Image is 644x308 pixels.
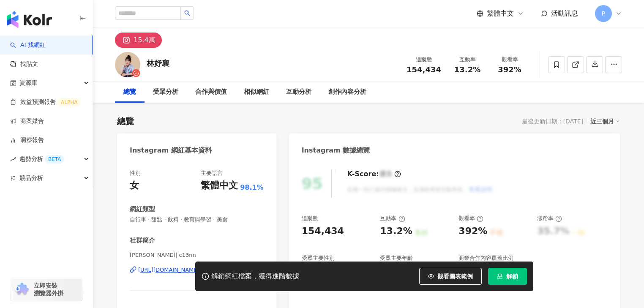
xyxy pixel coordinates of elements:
div: 解鎖網紅檔案，獲得進階數據 [211,272,299,281]
div: 合作與價值 [195,87,227,97]
div: 392% [458,225,487,238]
div: 主要語言 [201,169,223,177]
img: chrome extension [14,283,30,296]
div: Instagram 數據總覽 [302,146,370,155]
a: 洞察報告 [10,136,44,144]
div: 最後更新日期：[DATE] [522,118,583,125]
div: 近三個月 [590,116,620,127]
a: 商案媒合 [10,117,44,125]
span: 392% [498,65,521,74]
span: 觀看圖表範例 [437,273,473,280]
div: 受眾主要性別 [302,254,335,262]
a: 效益預測報告ALPHA [10,98,81,106]
a: chrome extension立即安裝 瀏覽器外掛 [11,278,82,301]
div: 社群簡介 [130,236,155,245]
div: 觀看率 [494,55,526,64]
button: 觀看圖表範例 [419,268,482,285]
div: 受眾分析 [153,87,178,97]
span: 154,434 [407,65,441,74]
div: 互動率 [380,215,405,222]
img: KOL Avatar [115,52,140,77]
span: 98.1% [240,183,264,192]
span: P [602,9,605,18]
div: 網紅類型 [130,205,155,214]
div: 繁體中文 [201,179,238,192]
div: 互動率 [451,55,483,64]
div: 商業合作內容覆蓋比例 [458,254,513,262]
div: BETA [45,155,64,164]
div: 13.2% [380,225,412,238]
div: 15.4萬 [134,34,156,46]
div: 林妤襄 [147,58,169,68]
button: 解鎖 [488,268,527,285]
span: lock [497,273,503,279]
span: 13.2% [454,65,480,74]
div: 受眾主要年齡 [380,254,413,262]
div: 漲粉率 [537,215,562,222]
a: searchAI 找網紅 [10,41,46,49]
img: logo [7,11,52,28]
div: 性別 [130,169,141,177]
div: 相似網紅 [244,87,269,97]
div: 總覽 [123,87,136,97]
div: 觀看率 [458,215,483,222]
span: 活動訊息 [551,9,578,17]
div: 154,434 [302,225,344,238]
span: 自行車 · 甜點 · 飲料 · 教育與學習 · 美食 [130,216,264,224]
span: 資源庫 [19,74,37,93]
div: Instagram 網紅基本資料 [130,146,212,155]
div: 互動分析 [286,87,311,97]
span: 解鎖 [506,273,518,280]
div: 女 [130,179,139,192]
span: 競品分析 [19,169,43,188]
span: 趨勢分析 [19,150,64,169]
span: [PERSON_NAME]| c13nn [130,251,264,259]
div: K-Score : [347,169,401,179]
div: 追蹤數 [302,215,318,222]
span: rise [10,156,16,162]
button: 15.4萬 [115,33,162,48]
span: 立即安裝 瀏覽器外掛 [34,282,63,297]
div: 追蹤數 [407,55,441,64]
div: 總覽 [117,115,134,127]
a: 找貼文 [10,60,38,68]
span: 繁體中文 [487,9,514,18]
div: 創作內容分析 [328,87,366,97]
span: search [184,10,190,16]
